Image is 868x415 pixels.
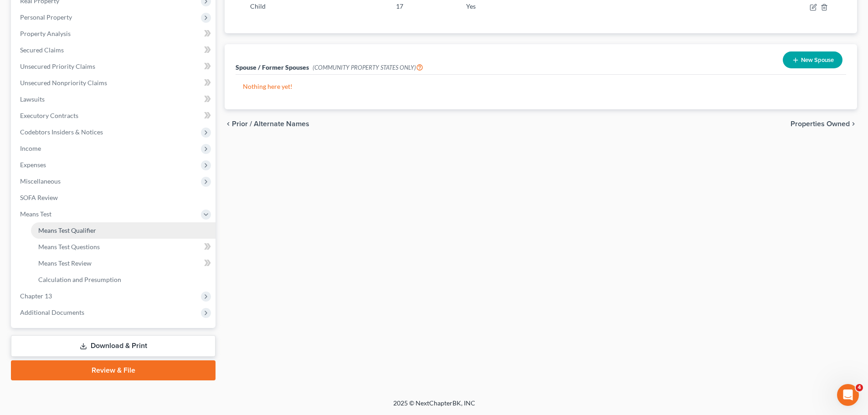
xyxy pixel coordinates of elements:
a: Property Analysis [13,26,216,42]
p: Nothing here yet! [243,82,839,91]
button: chevron_left Prior / Alternate Names [225,120,309,128]
a: Unsecured Nonpriority Claims [13,75,216,91]
span: Executory Contracts [20,112,78,119]
span: (COMMUNITY PROPERTY STATES ONLY) [313,64,423,71]
a: SOFA Review [13,190,216,206]
a: Lawsuits [13,91,216,108]
span: Calculation and Presumption [38,276,121,283]
span: Lawsuits [20,95,45,103]
i: chevron_left [225,120,232,128]
a: Executory Contracts [13,108,216,124]
span: Miscellaneous [20,177,61,185]
button: Properties Owned chevron_right [791,120,857,128]
span: Personal Property [20,13,72,21]
span: Income [20,144,41,152]
span: Means Test Review [38,259,92,267]
a: Download & Print [11,335,216,357]
span: Properties Owned [791,120,850,128]
span: Means Test Qualifier [38,226,96,234]
a: Means Test Review [31,255,216,272]
span: Prior / Alternate Names [232,120,309,128]
a: Secured Claims [13,42,216,58]
span: Unsecured Nonpriority Claims [20,79,107,87]
i: chevron_right [850,120,857,128]
span: Secured Claims [20,46,64,54]
a: Means Test Questions [31,239,216,255]
a: Unsecured Priority Claims [13,58,216,75]
button: New Spouse [783,51,842,68]
a: Means Test Qualifier [31,222,216,239]
span: SOFA Review [20,194,58,201]
span: 4 [856,384,863,391]
iframe: Intercom live chat [837,384,859,406]
span: Property Analysis [20,30,71,37]
span: Chapter 13 [20,292,52,300]
span: Unsecured Priority Claims [20,62,95,70]
span: Codebtors Insiders & Notices [20,128,103,136]
span: Additional Documents [20,308,84,316]
a: Review & File [11,360,216,380]
span: Means Test [20,210,51,218]
span: Expenses [20,161,46,169]
span: Means Test Questions [38,243,100,251]
span: Spouse / Former Spouses [236,63,309,71]
a: Calculation and Presumption [31,272,216,288]
div: 2025 © NextChapterBK, INC [175,399,694,415]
